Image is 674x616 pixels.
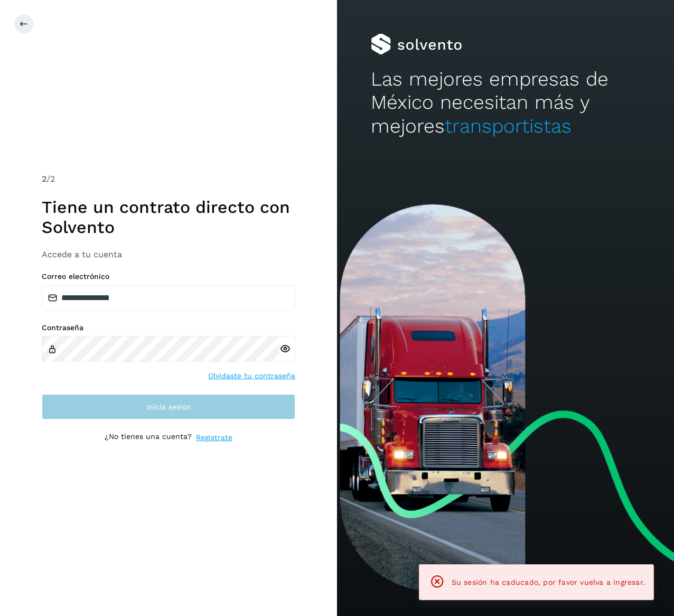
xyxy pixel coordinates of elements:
[42,323,295,332] label: Contraseña
[42,174,46,184] span: 2
[452,578,645,586] span: Su sesión ha caducado, por favor vuelva a ingresar.
[42,173,295,185] div: /2
[445,115,572,137] span: transportistas
[371,68,640,138] h2: Las mejores empresas de México necesitan más y mejores
[42,272,295,281] label: Correo electrónico
[42,197,295,238] h1: Tiene un contrato directo con Solvento
[42,394,295,419] button: Inicia sesión
[105,432,192,443] p: ¿No tienes una cuenta?
[196,432,232,443] a: Regístrate
[42,249,295,259] h3: Accede a tu cuenta
[208,370,295,381] a: Olvidaste tu contraseña
[146,403,191,410] span: Inicia sesión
